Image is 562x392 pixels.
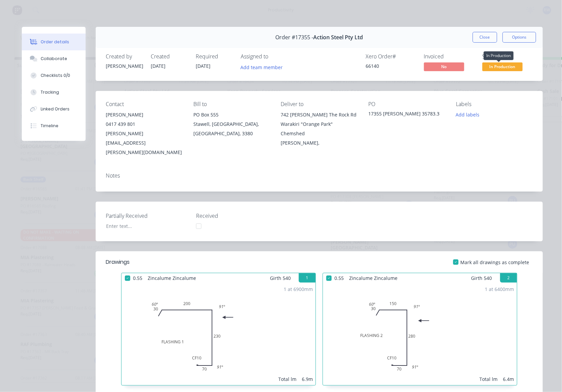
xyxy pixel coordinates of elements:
div: PO [368,101,445,107]
div: Contact [106,101,183,107]
div: 6.4m [503,376,514,383]
button: Order details [22,34,86,50]
button: 1 [299,273,316,283]
button: Tracking [22,84,86,101]
button: Timeline [22,117,86,134]
div: [PERSON_NAME]0417 439 801[PERSON_NAME][EMAIL_ADDRESS][PERSON_NAME][DOMAIN_NAME] [106,110,183,157]
div: Collaborate [41,56,67,62]
span: No [424,62,464,71]
div: Invoiced [424,53,474,60]
div: Bill to [193,101,270,107]
div: PO Box 555 [193,110,270,119]
span: Order #17355 - [276,34,314,41]
div: PO Box 555Stawell, [GEOGRAPHIC_DATA], [GEOGRAPHIC_DATA], 3380 [193,110,270,138]
label: Partially Received [106,212,190,220]
button: 2 [500,273,517,283]
div: Linked Orders [41,106,69,112]
div: Notes [106,173,533,179]
div: Order details [41,39,69,45]
div: [PERSON_NAME], [281,138,358,148]
div: Drawings [106,258,130,266]
div: Created [151,53,188,60]
span: 0.55 [332,273,346,283]
div: Status [482,53,533,60]
div: [PERSON_NAME] [106,110,183,119]
span: Zincalume Zincalume [346,273,400,283]
div: 17355 [PERSON_NAME] 35783.3 [368,110,445,119]
span: Girth 540 [270,273,291,283]
div: 66140 [366,62,416,69]
span: Zincalume Zincalume [145,273,199,283]
div: Stawell, [GEOGRAPHIC_DATA], [GEOGRAPHIC_DATA], 3380 [193,119,270,138]
div: Deliver to [281,101,358,107]
div: 1 at 6400mm [485,286,514,293]
div: 1 at 6900mm [284,286,313,293]
button: Collaborate [22,50,86,67]
label: Received [196,212,280,220]
div: In Production [484,51,514,60]
div: Created by [106,53,143,60]
div: 742 [PERSON_NAME] The Rock Rd Warakiri "Orange Park" Chemshed [281,110,358,138]
div: 742 [PERSON_NAME] The Rock Rd Warakiri "Orange Park" Chemshed[PERSON_NAME], [281,110,358,148]
button: Close [473,32,497,43]
button: Add team member [237,62,286,71]
div: Total lm [278,376,296,383]
div: 0417 439 801 [106,119,183,129]
span: [DATE] [196,63,210,69]
div: [PERSON_NAME] [106,62,143,69]
div: Xero Order # [366,53,416,60]
button: Checklists 0/0 [22,67,86,84]
button: In Production [482,62,523,72]
button: Options [503,32,536,43]
div: Timeline [41,123,58,129]
div: FLASHING 230150280CF107060º91º91º1 at 6400mmTotal lm6.4m [323,283,517,385]
div: Tracking [41,89,59,95]
span: 0.55 [130,273,145,283]
span: Girth 540 [471,273,492,283]
div: Checklists 0/0 [41,72,70,79]
span: [DATE] [151,63,166,69]
div: FLASHING 130200230CF107060º91º91º1 at 6900mmTotal lm6.9m [122,283,316,385]
div: [PERSON_NAME][EMAIL_ADDRESS][PERSON_NAME][DOMAIN_NAME] [106,129,183,157]
span: In Production [482,62,523,71]
button: Add team member [241,62,286,71]
div: Labels [456,101,533,107]
span: Mark all drawings as complete [461,259,529,266]
span: Action Steel Pty Ltd [314,34,363,41]
div: 6.9m [302,376,313,383]
div: Assigned to [241,53,308,60]
button: Add labels [452,110,483,119]
div: Required [196,53,233,60]
div: Total lm [480,376,498,383]
button: Linked Orders [22,101,86,117]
